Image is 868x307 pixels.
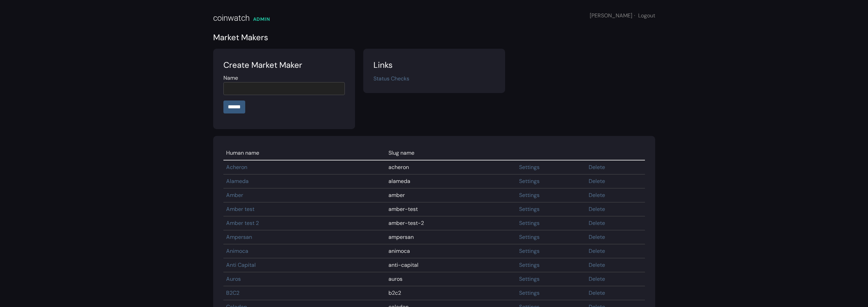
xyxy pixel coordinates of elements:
[386,160,516,174] td: acheron
[589,247,605,255] a: Delete
[638,12,655,19] a: Logout
[223,146,386,160] td: Human name
[226,205,254,213] a: Amber test
[589,219,605,227] a: Delete
[519,289,540,296] a: Settings
[386,202,516,216] td: amber-test
[386,188,516,202] td: amber
[519,205,540,213] a: Settings
[373,59,495,71] div: Links
[226,247,248,255] a: Animoca
[386,286,516,300] td: b2c2
[519,164,540,171] a: Settings
[386,174,516,188] td: alameda
[519,275,540,282] a: Settings
[386,146,516,160] td: Slug name
[519,191,540,199] a: Settings
[589,178,605,185] a: Delete
[226,261,256,268] a: Anti Capital
[253,16,270,23] div: ADMIN
[226,275,241,282] a: Auros
[213,31,655,44] div: Market Makers
[226,164,247,171] a: Acheron
[589,233,605,241] a: Delete
[634,12,635,19] span: ·
[519,178,540,185] a: Settings
[223,74,238,82] label: Name
[589,289,605,296] a: Delete
[519,233,540,241] a: Settings
[386,272,516,286] td: auros
[226,178,249,185] a: Alameda
[590,12,655,20] div: [PERSON_NAME]
[213,12,250,24] div: coinwatch
[386,258,516,272] td: anti-capital
[519,219,540,227] a: Settings
[386,216,516,230] td: amber-test-2
[519,261,540,268] a: Settings
[386,230,516,244] td: ampersan
[226,289,239,296] a: B2C2
[589,191,605,199] a: Delete
[589,164,605,171] a: Delete
[373,75,409,82] a: Status Checks
[386,244,516,258] td: animoca
[519,247,540,255] a: Settings
[226,219,259,227] a: Amber test 2
[226,233,252,241] a: Ampersan
[223,59,345,71] div: Create Market Maker
[226,191,243,199] a: Amber
[589,205,605,213] a: Delete
[589,261,605,268] a: Delete
[589,275,605,282] a: Delete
